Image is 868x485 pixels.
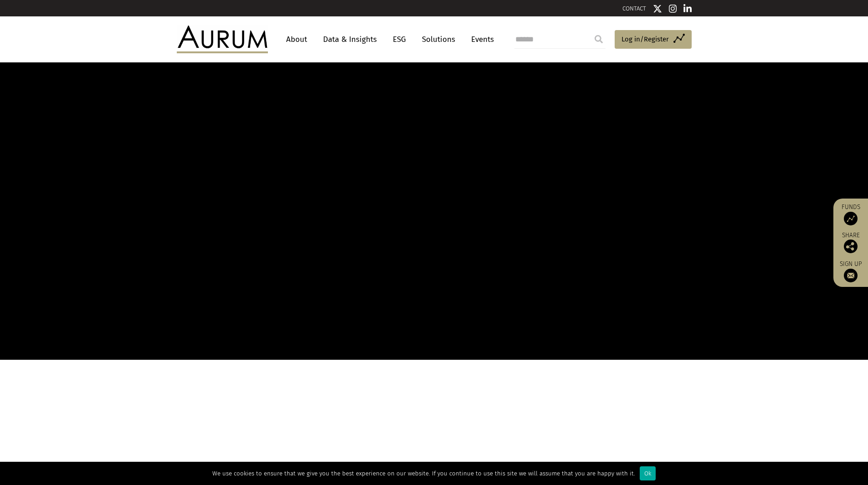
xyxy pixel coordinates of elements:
[838,260,863,282] a: Sign up
[622,5,646,12] a: CONTACT
[844,212,858,225] img: Access Funds
[838,232,863,253] div: Share
[177,26,268,53] img: Aurum
[669,4,677,13] img: Instagram icon
[282,31,312,48] a: About
[653,4,662,13] img: Twitter icon
[590,30,608,48] input: Submit
[844,269,858,282] img: Sign up to our newsletter
[838,203,863,225] a: Funds
[621,34,669,45] span: Log in/Register
[640,466,656,480] div: Ok
[615,30,692,49] a: Log in/Register
[318,31,381,48] a: Data & Insights
[417,31,460,48] a: Solutions
[683,4,692,13] img: Linkedin icon
[388,31,411,48] a: ESG
[844,240,858,253] img: Share this post
[467,31,494,48] a: Events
